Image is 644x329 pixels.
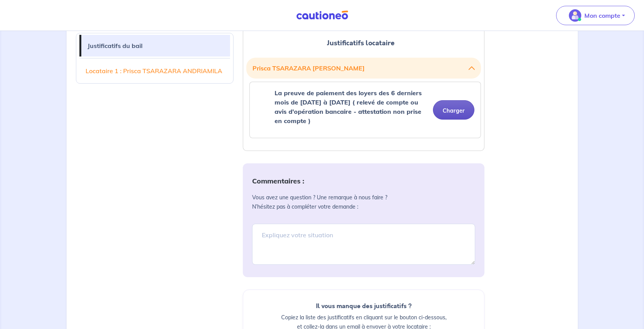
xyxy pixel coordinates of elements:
[252,302,475,310] h6: Il vous manque des justificatifs ?
[327,38,395,48] span: Justificatifs locataire
[81,35,230,57] a: Justificatifs du bail
[252,193,475,211] p: Vous avez une question ? Une remarque à nous faire ? N’hésitez pas à compléter votre demande :
[252,176,304,185] strong: Commentaires :
[275,89,422,125] strong: La preuve de paiement des loyers des 6 derniers mois de [DATE] à [DATE] ( relevé de compte ou avi...
[252,61,475,75] button: Prisca TSARAZARA [PERSON_NAME]
[293,10,351,20] img: Cautioneo
[249,82,481,138] div: categoryName: la-preuve-de-paiement-des-loyers-des-6-derniers-mois-de-avril-a-septembre-2025-rele...
[79,60,230,82] a: Locataire 1 : Prisca TSARAZARA ANDRIAMILA
[433,100,474,120] button: Charger
[556,6,635,25] button: illu_account_valid_menu.svgMon compte
[569,9,581,22] img: illu_account_valid_menu.svg
[584,11,620,20] p: Mon compte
